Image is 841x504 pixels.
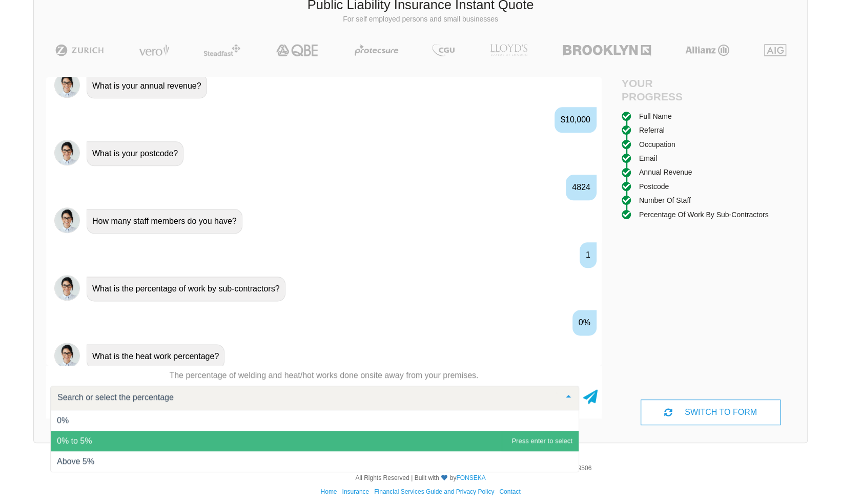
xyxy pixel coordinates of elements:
[87,74,207,98] div: What is your annual revenue?
[639,111,672,122] div: Full Name
[351,44,402,56] img: Protecsure | Public Liability Insurance
[54,275,80,301] img: Chatbot | PLI
[54,140,80,165] img: Chatbot | PLI
[456,474,485,481] a: FONSEKA
[87,344,224,369] div: What is the heat work percentage?
[87,277,285,301] div: What is the percentage of work by sub-contractors?
[572,310,597,335] div: 0%
[566,175,597,200] div: 4824
[555,107,597,133] div: $10,000
[428,44,459,56] img: CGU | Public Liability Insurance
[641,400,781,425] div: SWITCH TO FORM
[199,44,244,56] img: Steadfast | Public Liability Insurance
[57,416,69,425] span: 0%
[57,436,92,445] span: 0% to 5%
[680,44,734,56] img: Allianz | Public Liability Insurance
[54,207,80,233] img: Chatbot | PLI
[639,209,769,220] div: Percentage of work by sub-contractors
[270,44,325,56] img: QBE | Public Liability Insurance
[639,153,657,164] div: Email
[54,343,80,368] img: Chatbot | PLI
[580,242,597,268] div: 1
[55,392,558,403] input: Search or select the percentage
[639,124,665,136] div: Referral
[134,44,174,56] img: Vero | Public Liability Insurance
[46,370,602,381] p: The percentage of welding and heat/hot works done onsite away from your premises.
[639,166,692,178] div: Annual Revenue
[639,195,691,206] div: Number of staff
[760,44,790,56] img: AIG | Public Liability Insurance
[499,488,520,495] a: Contact
[639,181,669,192] div: Postcode
[559,44,654,56] img: Brooklyn | Public Liability Insurance
[484,44,534,56] img: LLOYD's | Public Liability Insurance
[639,139,675,150] div: Occupation
[87,141,183,166] div: What is your postcode?
[320,488,337,495] a: Home
[54,72,80,98] img: Chatbot | PLI
[51,44,109,56] img: Zurich | Public Liability Insurance
[622,77,711,102] h4: Your Progress
[374,488,494,495] a: Financial Services Guide and Privacy Policy
[87,209,242,234] div: How many staff members do you have?
[342,488,369,495] a: Insurance
[57,457,94,466] span: Above 5%
[42,14,799,25] p: For self employed persons and small businesses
